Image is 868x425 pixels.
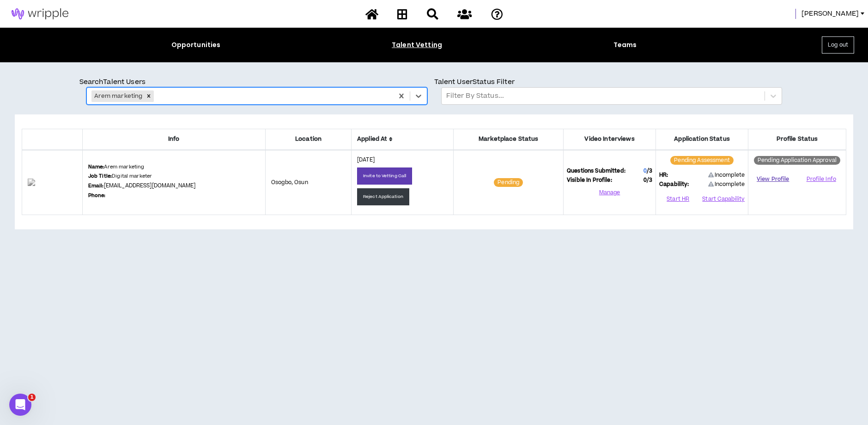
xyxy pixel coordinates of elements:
span: / 3 [647,176,652,184]
th: Info [82,129,265,150]
iframe: Intercom live chat [9,394,31,416]
button: Start HR [659,192,697,206]
sup: Pending Assessment [670,156,734,165]
a: [EMAIL_ADDRESS][DOMAIN_NAME] [104,182,196,190]
span: Capability: [659,180,689,189]
b: Phone: [88,192,106,199]
span: 1 [28,394,36,401]
button: Profile Info [800,172,843,186]
div: Opportunities [171,40,221,50]
span: / 3 [647,167,652,175]
p: Digital marketer [88,173,152,180]
b: Job Title: [88,173,112,180]
div: Arem marketing [91,90,144,102]
button: Log out [822,36,854,54]
th: Video Interviews [564,129,656,150]
sup: Pending [494,178,523,187]
sup: Pending Application Approval [754,156,840,165]
span: 0 [643,167,647,175]
p: Arem marketing [88,163,145,171]
th: Location [266,129,352,150]
button: Manage [567,186,652,200]
span: Osogbo , Osun [271,179,308,186]
th: Application Status [656,129,748,150]
span: Visible In Profile: [567,176,612,185]
span: Incomplete [708,171,745,180]
span: 0 [643,176,652,185]
div: Remove Arem marketing [144,90,154,102]
span: Applied At [357,135,448,144]
span: Incomplete [708,180,745,188]
b: Name: [88,163,104,170]
a: View Profile [752,171,794,187]
th: Marketplace Status [454,129,564,150]
button: Invite to Vetting Call [357,168,412,185]
button: Start Capability [702,192,745,206]
th: Profile Status [748,129,846,150]
span: [PERSON_NAME] [801,9,859,19]
img: GwWzzBf2BXzQ1WoUipNpOvKk2AL6JtDmgZBTEDTv.png [28,179,77,186]
span: HR: [659,171,668,180]
span: Questions Submitted: [567,167,625,175]
button: Reject Application [357,188,409,205]
p: Search Talent Users [79,77,434,87]
p: [DATE] [357,156,448,164]
div: Teams [613,40,637,50]
b: Email: [88,182,104,189]
p: Talent User Status Filter [434,77,789,87]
